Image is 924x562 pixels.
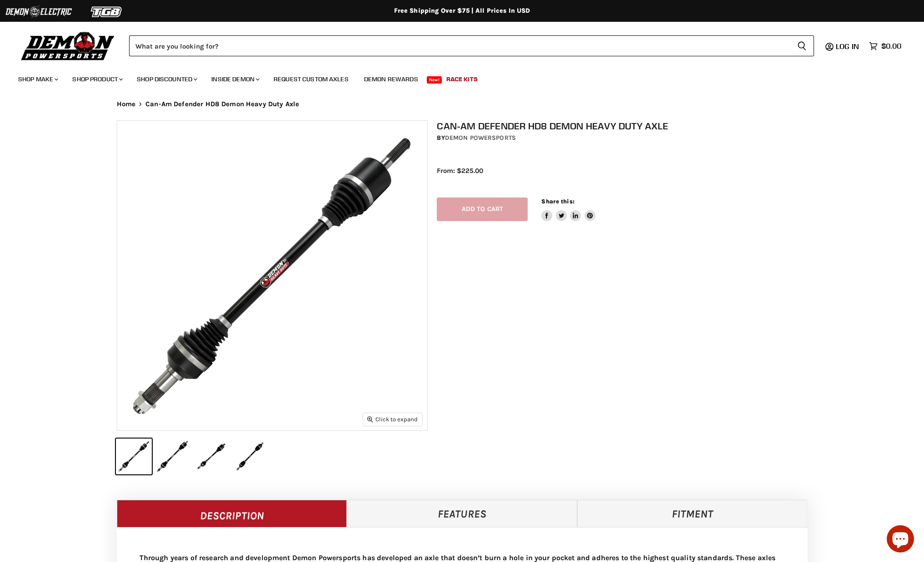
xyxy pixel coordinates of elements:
a: Demon Powersports [445,134,516,142]
a: Race Kits [440,70,484,89]
span: Can-Am Defender HD8 Demon Heavy Duty Axle [145,100,299,108]
span: Share this: [541,198,574,205]
a: Demon Rewards [357,70,425,89]
span: From: $225.00 [437,167,483,175]
a: Shop Discounted [130,70,203,89]
div: by [437,133,817,143]
a: Home [117,100,136,108]
button: IMAGE thumbnail [232,439,268,474]
button: Search [790,35,814,56]
button: IMAGE thumbnail [155,439,190,474]
h1: Can-Am Defender HD8 Demon Heavy Duty Axle [437,120,817,132]
a: Shop Make [11,70,64,89]
form: Product [129,35,814,56]
div: Free Shipping Over $75 | All Prices In USD [99,7,826,15]
nav: Breadcrumbs [99,100,826,108]
aside: Share this: [541,197,595,222]
button: Click to expand [363,413,422,425]
img: Demon Powersports [18,30,118,62]
span: Click to expand [367,416,418,423]
a: Inside Demon [205,70,265,89]
img: Demon Electric Logo 2 [5,3,73,20]
a: Request Custom Axles [267,70,355,89]
button: IMAGE thumbnail [193,439,229,474]
span: New! [427,76,442,84]
span: $0.00 [881,42,901,50]
input: Search [129,35,790,56]
a: Fitment [577,500,808,527]
a: $0.00 [864,39,906,53]
a: Description [117,500,347,527]
ul: Main menu [11,66,899,89]
img: TGB Logo 2 [73,3,141,20]
span: Log in [836,42,859,51]
a: Features [347,500,577,527]
a: Log in [832,42,864,50]
button: IMAGE thumbnail [116,439,152,474]
inbox-online-store-chat: Shopify online store chat [884,525,917,555]
a: Shop Product [65,70,128,89]
img: IMAGE [117,121,427,430]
